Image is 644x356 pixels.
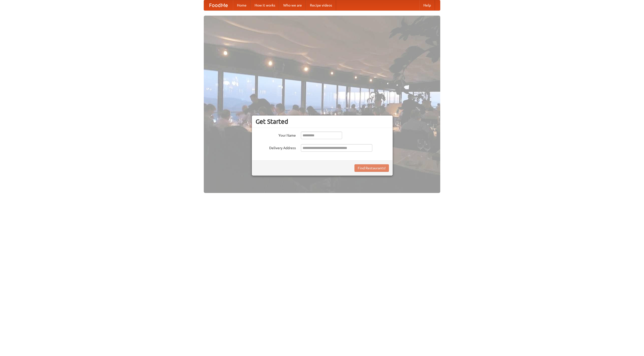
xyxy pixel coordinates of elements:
h3: Get Started [256,118,389,125]
a: Recipe videos [306,0,336,10]
label: Your Name [256,132,296,138]
a: How it works [251,0,279,10]
label: Delivery Address [256,144,296,150]
a: Home [233,0,251,10]
button: Find Restaurants! [354,164,389,172]
a: Who we are [279,0,306,10]
a: Help [419,0,435,10]
a: FoodMe [204,0,233,10]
